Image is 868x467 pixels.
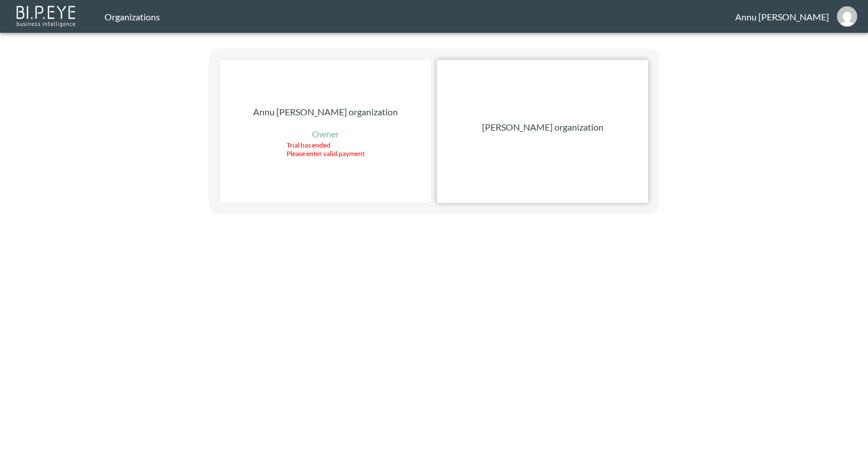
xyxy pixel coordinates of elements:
[482,120,604,134] p: [PERSON_NAME] organization
[312,127,339,141] p: Owner
[829,3,865,30] button: annu@mutualart.com
[105,11,735,22] div: Organizations
[837,6,857,27] img: 30a3054078d7a396129f301891e268cf
[735,11,829,22] div: Annu [PERSON_NAME]
[287,141,364,158] div: Trial has ended Please enter valid payment
[14,3,79,28] img: bipeye-logo
[253,105,398,119] p: Annu [PERSON_NAME] organization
